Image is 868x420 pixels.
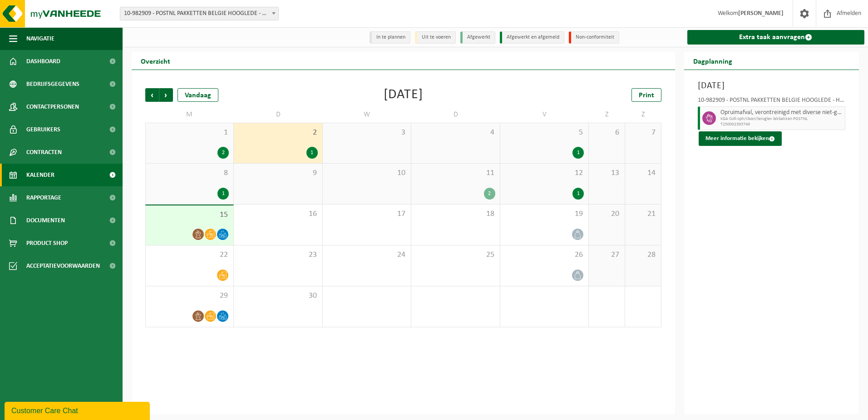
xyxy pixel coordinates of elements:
[416,128,495,138] span: 4
[150,168,229,178] span: 8
[505,168,584,178] span: 12
[5,400,152,420] iframe: chat widget
[505,128,584,138] span: 5
[484,188,495,200] div: 2
[238,250,317,260] span: 23
[238,209,317,219] span: 16
[720,109,843,116] span: Opruimafval, verontreinigd met diverse niet-gevaarlijke afvalstoffen
[569,31,619,44] li: Non-conformiteit
[505,250,584,260] span: 26
[150,210,229,220] span: 15
[26,73,79,95] span: Bedrijfsgegevens
[150,291,229,301] span: 29
[593,250,620,260] span: 27
[306,147,318,159] div: 1
[687,30,865,45] a: Extra taak aanvragen
[415,31,456,44] li: Uit te voeren
[145,106,234,123] td: M
[238,291,317,301] span: 30
[460,31,495,44] li: Afgewerkt
[150,250,229,260] span: 22
[698,97,846,106] div: 10-982909 - POSTNL PAKKETTEN BELGIE HOOGLEDE - HOOGLEDE
[26,27,54,50] span: Navigatie
[26,209,65,232] span: Documenten
[416,168,495,178] span: 11
[411,106,500,123] td: D
[698,79,846,93] h3: [DATE]
[572,188,584,200] div: 1
[500,106,589,123] td: V
[625,106,661,123] td: Z
[630,209,656,219] span: 21
[631,88,661,102] a: Print
[26,232,68,255] span: Product Shop
[26,95,79,118] span: Contactpersonen
[327,209,406,219] span: 17
[572,147,584,159] div: 1
[630,250,656,260] span: 28
[738,10,784,17] strong: [PERSON_NAME]
[238,168,317,178] span: 9
[217,147,229,159] div: 2
[217,188,229,200] div: 1
[630,128,656,138] span: 7
[26,50,60,73] span: Dashboard
[416,250,495,260] span: 25
[26,141,62,164] span: Contracten
[327,128,406,138] span: 3
[234,106,322,123] td: D
[593,128,620,138] span: 6
[327,168,406,178] span: 10
[120,7,279,20] span: 10-982909 - POSTNL PAKKETTEN BELGIE HOOGLEDE - HOOGLEDE
[120,7,278,20] span: 10-982909 - POSTNL PAKKETTEN BELGIE HOOGLEDE - HOOGLEDE
[720,116,843,122] span: KGA Colli oph/clean/teruglev lekbakken POSTNL
[370,31,410,44] li: In te plannen
[589,106,625,123] td: Z
[720,122,843,127] span: T250002393749
[684,52,741,70] h2: Dagplanning
[384,88,423,102] div: [DATE]
[630,168,656,178] span: 14
[500,31,564,44] li: Afgewerkt en afgemeld
[178,88,218,102] div: Vandaag
[416,209,495,219] span: 18
[505,209,584,219] span: 19
[159,88,173,102] span: Volgende
[26,255,100,277] span: Acceptatievoorwaarden
[323,106,411,123] td: W
[639,92,654,99] span: Print
[26,118,60,141] span: Gebruikers
[238,128,317,138] span: 2
[145,88,159,102] span: Vorige
[26,186,61,209] span: Rapportage
[132,52,179,70] h2: Overzicht
[593,209,620,219] span: 20
[26,164,54,186] span: Kalender
[327,250,406,260] span: 24
[150,128,229,138] span: 1
[699,131,782,146] button: Meer informatie bekijken
[593,168,620,178] span: 13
